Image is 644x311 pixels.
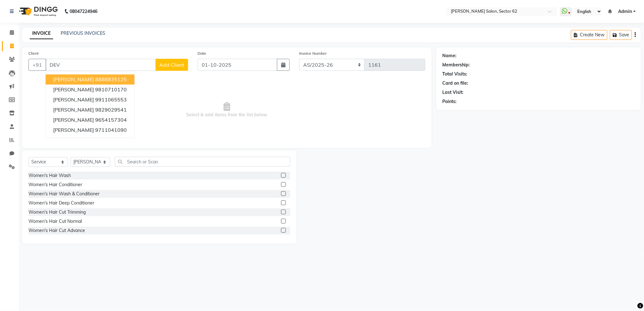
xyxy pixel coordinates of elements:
div: Women's Hair Wash & Conditioner [28,191,100,197]
div: Membership: [443,62,470,68]
span: Select & add items from the list below [28,78,425,142]
div: Last Visit: [443,89,464,96]
span: Admin [618,8,632,15]
div: Card on file: [443,80,469,87]
div: Women's Hair Wash [28,172,71,179]
span: [PERSON_NAME] [53,127,94,133]
ngb-highlight: 9911065553 [95,97,127,103]
input: Search by Name/Mobile/Email/Code [46,59,156,71]
label: Invoice Number [299,51,327,56]
div: Points: [443,98,457,105]
label: Date [198,51,206,56]
span: [PERSON_NAME] [53,87,94,93]
a: PREVIOUS INVOICES [61,30,105,36]
div: Women's Hair Deep Conditioner [28,200,94,206]
button: Add Client [156,59,188,71]
button: Save [610,30,632,40]
ngb-highlight: 9829029541 [95,107,127,113]
ngb-highlight: 8888835125 [95,76,127,83]
span: [PERSON_NAME] [53,97,94,103]
ngb-highlight: 9711041090 [95,127,127,133]
b: 08047224946 [70,3,97,20]
span: [PERSON_NAME] [53,76,94,83]
div: Women's Hair Cut Advance [28,227,85,234]
div: Women's Hair Cut Normal [28,218,82,225]
div: Women's Hair Cut Trimming [28,209,86,216]
input: Search or Scan [115,157,290,167]
ngb-highlight: 9810710170 [95,87,127,93]
button: +91 [28,59,46,71]
img: logo [16,3,59,20]
ngb-highlight: 9654157304 [95,117,127,123]
button: Create New [571,30,607,40]
span: [PERSON_NAME] [53,107,94,113]
span: Add Client [159,62,184,68]
a: INVOICE [30,28,53,39]
div: Name: [443,52,457,59]
label: Client [28,51,39,56]
span: [PERSON_NAME] [53,117,94,123]
div: Total Visits: [443,71,468,77]
div: Women's Hair Conditioner [28,181,82,188]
